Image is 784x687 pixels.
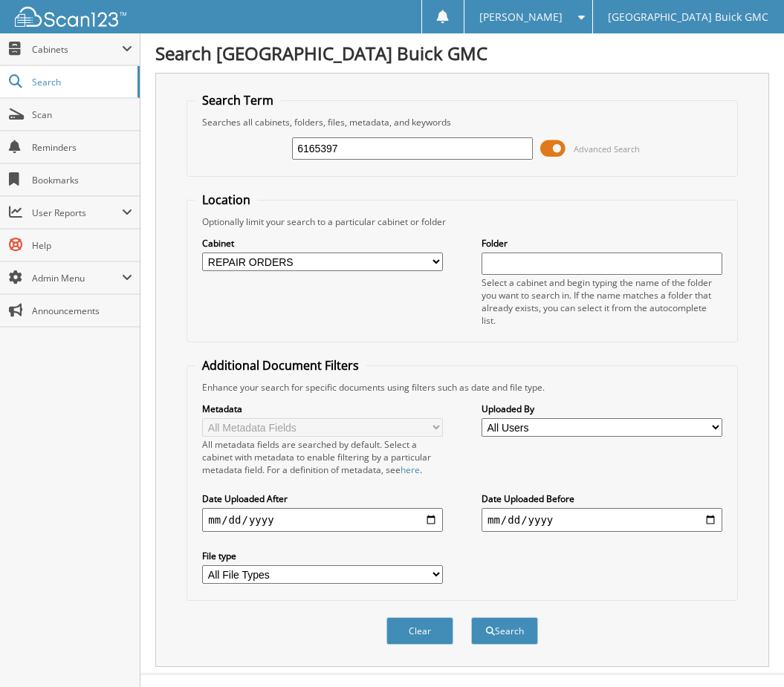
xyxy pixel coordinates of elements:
legend: Search Term [195,92,281,108]
div: Searches all cabinets, folders, files, metadata, and keywords [195,116,729,128]
label: File type [202,550,443,562]
label: Uploaded By [482,403,722,415]
span: Announcements [32,305,132,317]
h1: Search [GEOGRAPHIC_DATA] Buick GMC [155,41,769,65]
img: scan123-logo-white.svg [15,7,126,27]
input: start [202,508,443,532]
span: Bookmarks [32,174,132,186]
iframe: Chat Widget [710,616,784,687]
span: [GEOGRAPHIC_DATA] Buick GMC [608,13,768,22]
span: Admin Menu [32,272,122,284]
div: Optionally limit your search to a particular cabinet or folder [195,215,729,228]
label: Cabinet [202,237,443,250]
input: end [482,508,722,532]
label: Date Uploaded After [202,492,443,505]
span: User Reports [32,206,122,219]
button: Clear [386,617,453,645]
span: Scan [32,108,132,121]
span: Reminders [32,141,132,154]
div: Enhance your search for specific documents using filters such as date and file type. [195,381,729,394]
span: Advanced Search [574,143,640,154]
span: Search [32,76,130,88]
legend: Additional Document Filters [195,357,366,374]
span: Cabinets [32,43,122,56]
legend: Location [195,192,258,208]
span: [PERSON_NAME] [479,13,563,22]
label: Folder [482,237,722,250]
a: here [401,463,420,476]
span: Help [32,239,132,252]
div: Select a cabinet and begin typing the name of the folder you want to search in. If the name match... [482,276,722,327]
div: All metadata fields are searched by default. Select a cabinet with metadata to enable filtering b... [202,438,443,476]
label: Date Uploaded Before [482,492,722,505]
button: Search [471,617,538,645]
label: Metadata [202,403,443,415]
